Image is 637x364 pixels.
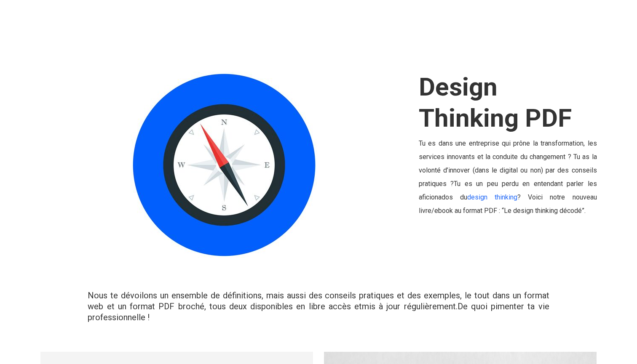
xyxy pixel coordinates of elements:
[88,290,549,311] span: n format web et un format PDF broché, tous deux disponibles en libre accès et
[419,139,597,188] span: Tu es dans une entreprise qui prône la transformation, les services innovants et la conduite du c...
[88,290,517,300] span: Nous te dévoilons un ensemble de définitions, mais aussi des conseils pratiques et des exemples, ...
[88,301,549,322] span: De quoi pimenter ta vie professionnelle !
[467,193,517,201] a: design thinking
[419,72,597,134] h1: Design Thinking PDF
[419,180,597,215] span: Tu es un peu perdu en entendant parler les aficionados du ? Voici notre nouveau livre/ebook au fo...
[362,301,458,311] span: mis à jour régulièrement.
